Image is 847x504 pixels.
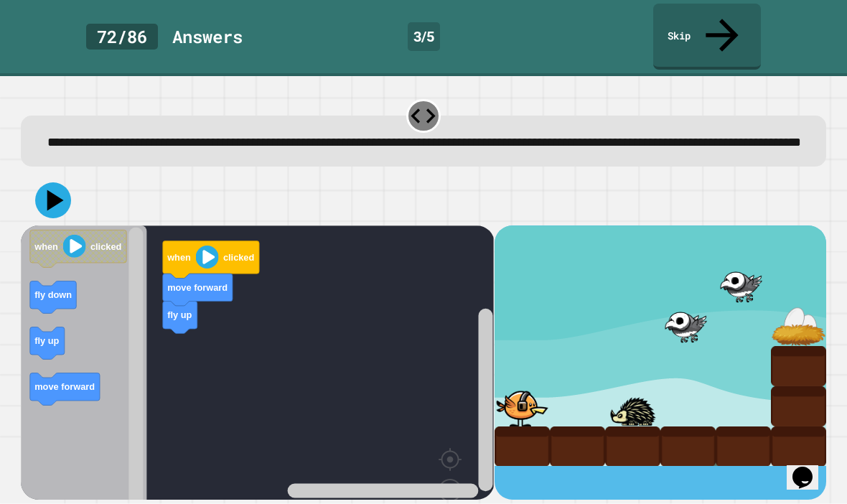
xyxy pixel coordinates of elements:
[35,335,60,346] text: fly up
[21,225,494,500] div: Blockly Workspace
[86,24,158,50] div: 72 / 86
[408,22,440,51] div: 3 / 5
[172,24,243,50] div: Answer s
[34,241,59,251] text: when
[168,282,228,293] text: move forward
[223,252,254,263] text: clicked
[168,309,192,320] text: fly up
[35,289,72,300] text: fly down
[35,381,95,392] text: move forward
[787,447,833,490] iframe: chat widget
[653,4,761,70] a: Skip
[167,252,192,263] text: when
[90,241,121,251] text: clicked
